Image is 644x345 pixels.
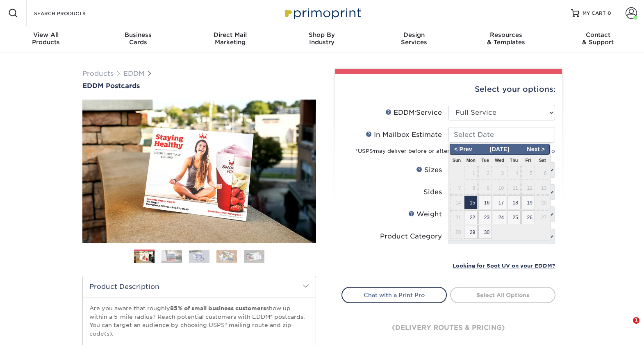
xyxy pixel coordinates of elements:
[521,181,535,195] span: 12
[341,287,447,303] a: Chat with a Print Pro
[464,225,478,239] span: 29
[341,74,555,105] div: Select your options:
[162,250,182,263] img: EDDM 02
[184,31,276,39] span: Direct Mail
[478,181,492,195] span: 9
[552,31,644,39] span: Contact
[373,150,374,152] sup: ®
[385,108,442,118] div: EDDM Service
[368,26,460,52] a: DesignServices
[450,287,555,303] a: Select All Options
[460,26,552,52] a: Resources& Templates
[507,155,521,166] th: Thu
[616,317,636,337] iframe: Intercom live chat
[523,145,548,154] span: Next >
[170,305,266,311] strong: 85% of small business customers
[507,195,521,209] span: 18
[487,146,512,152] span: [DATE]
[450,195,464,209] span: 14
[464,181,478,195] span: 8
[464,195,478,209] span: 15
[184,26,276,52] a: Direct MailMarketing
[92,31,184,39] span: Business
[478,225,492,239] span: 30
[134,250,155,264] img: EDDM 01
[536,210,549,224] span: 27
[535,155,550,166] th: Sat
[450,210,464,224] span: 21
[216,250,237,263] img: EDDM 04
[478,195,492,209] span: 16
[276,31,368,46] div: Industry
[492,155,507,166] th: Wed
[552,31,644,46] div: & Support
[493,195,506,209] span: 17
[83,276,316,297] h2: Product Description
[536,166,549,180] span: 6
[451,145,476,154] span: < Prev
[460,31,552,39] span: Resources
[82,82,316,90] a: EDDM Postcards
[460,31,552,46] div: & Templates
[493,210,506,224] span: 24
[408,209,442,219] div: Weight
[478,155,492,166] th: Tue
[123,70,145,77] a: EDDM
[355,148,555,154] small: *USPS may deliver before or after the target estimate
[92,31,184,46] div: Cards
[493,181,506,195] span: 10
[281,4,363,22] img: Primoprint
[448,127,555,143] input: Select Date
[536,195,549,209] span: 20
[423,187,442,197] div: Sides
[583,10,606,17] span: MY CART
[276,31,368,39] span: Shop By
[416,165,442,175] div: Sizes
[453,261,555,269] a: Looking for Spot UV on your EDDM?
[244,250,264,263] img: EDDM 05
[189,250,209,263] img: EDDM 03
[366,130,442,140] div: In Mailbox Estimate
[552,26,644,52] a: Contact& Support
[82,91,316,252] img: EDDM Postcards 01
[521,166,535,180] span: 5
[608,10,611,16] span: 0
[450,181,464,195] span: 7
[92,26,184,52] a: BusinessCards
[507,166,521,180] span: 4
[82,82,140,90] span: EDDM Postcards
[493,166,506,180] span: 3
[521,210,535,224] span: 26
[368,31,460,46] div: Services
[453,263,555,269] small: Looking for Spot UV on your EDDM?
[276,26,368,52] a: Shop ByIndustry
[380,232,442,241] div: Product Category
[464,155,478,166] th: Mon
[521,195,535,209] span: 19
[450,155,464,166] th: Sun
[478,166,492,180] span: 2
[464,166,478,180] span: 1
[450,225,464,239] span: 28
[478,210,492,224] span: 23
[507,210,521,224] span: 25
[415,111,416,114] sup: ®
[33,8,113,18] input: SEARCH PRODUCTS.....
[507,181,521,195] span: 11
[368,31,460,39] span: Design
[82,70,114,77] a: Products
[633,317,639,324] span: 1
[184,31,276,46] div: Marketing
[536,181,549,195] span: 13
[464,210,478,224] span: 22
[521,155,535,166] th: Fri
[2,320,70,342] iframe: Google Customer Reviews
